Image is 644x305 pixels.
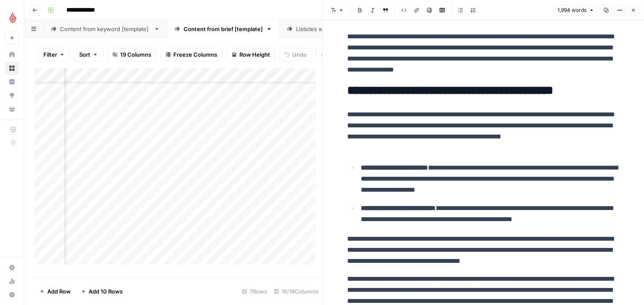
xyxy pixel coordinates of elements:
a: Opportunities [5,89,19,102]
div: Listicles workflow [template] [296,25,373,33]
a: Usage [5,274,19,288]
a: Listicles workflow [template] [279,20,390,37]
button: Undo [279,48,312,61]
button: 1,994 words [554,5,598,16]
span: Undo [292,50,307,59]
div: 19/19 Columns [270,285,322,298]
button: Sort [74,48,103,61]
span: Sort [79,50,90,59]
div: Content from keyword [template] [60,25,150,33]
span: 1,994 words [558,6,586,14]
span: Add 10 Rows [89,287,123,296]
span: Add Row [47,287,71,296]
button: Freeze Columns [160,48,223,61]
a: Your Data [5,102,19,116]
span: Row Height [239,50,270,59]
span: Freeze Columns [173,50,217,59]
span: Filter [43,50,57,59]
button: Add Row [34,285,76,298]
a: Browse [5,61,19,75]
div: Content from brief [template] [184,25,263,33]
a: Settings [5,261,19,274]
button: Add 10 Rows [76,285,128,298]
a: Content from brief [template] [167,20,279,37]
a: Content from keyword [template] [43,20,167,37]
a: Insights [5,75,19,89]
button: 19 Columns [107,48,157,61]
button: Help + Support [5,288,19,302]
button: Workspace: Lightspeed [5,7,19,28]
img: Lightspeed Logo [5,10,20,25]
button: Row Height [226,48,276,61]
div: 7 Rows [239,285,270,298]
button: Filter [38,48,70,61]
span: 19 Columns [120,50,151,59]
a: Home [5,48,19,61]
